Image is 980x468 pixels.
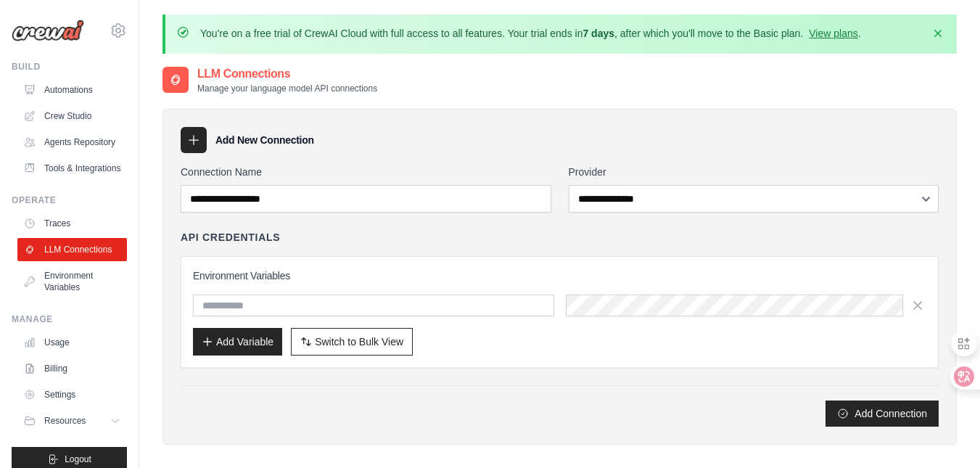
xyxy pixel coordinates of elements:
button: Resources [17,409,127,432]
h3: Add New Connection [215,133,314,147]
a: Agents Repository [17,131,127,154]
h2: LLM Connections [197,65,377,83]
h4: API Credentials [181,230,280,245]
p: Manage your language model API connections [197,83,377,94]
a: Traces [17,212,127,235]
label: Connection Name [181,165,551,179]
span: Logout [65,453,91,465]
a: Usage [17,331,127,354]
a: Billing [17,357,127,380]
p: You're on a free trial of CrewAI Cloud with full access to all features. Your trial ends in , aft... [200,26,861,41]
div: Build [12,61,127,73]
h3: Environment Variables [193,268,926,283]
a: LLM Connections [17,238,127,261]
span: Switch to Bulk View [315,334,403,349]
a: Environment Variables [17,264,127,299]
a: Settings [17,383,127,406]
button: Add Variable [193,328,282,356]
strong: 7 days [582,28,614,39]
button: Add Connection [825,401,939,427]
a: View plans [809,28,857,39]
div: Manage [12,313,127,325]
a: Tools & Integrations [17,157,127,180]
a: Crew Studio [17,104,127,128]
button: Switch to Bulk View [291,328,413,356]
span: Resources [44,415,86,427]
div: Operate [12,194,127,206]
img: Logo [12,20,84,41]
a: Automations [17,78,127,102]
label: Provider [569,165,939,179]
